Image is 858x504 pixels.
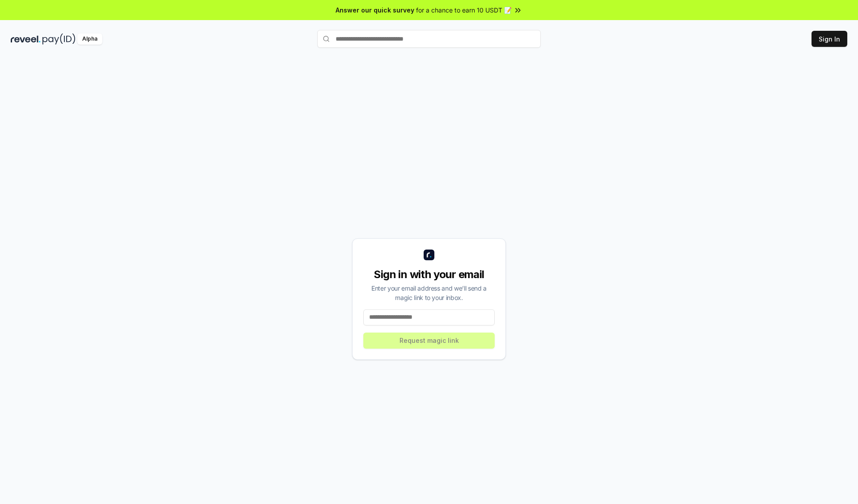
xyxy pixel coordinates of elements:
img: reveel_dark [11,33,41,45]
img: pay_id [42,33,76,45]
div: Sign in with your email [363,267,495,282]
button: Sign In [812,31,847,47]
div: Enter your email address and we’ll send a magic link to your inbox. [363,283,495,302]
img: logo_small [424,250,434,260]
span: for a chance to earn 10 USDT 📝 [416,5,512,15]
div: Alpha [77,33,102,45]
span: Answer our quick survey [336,5,414,15]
